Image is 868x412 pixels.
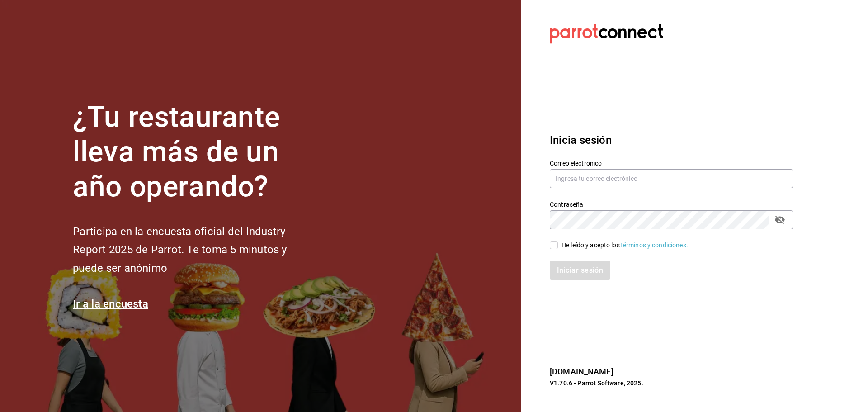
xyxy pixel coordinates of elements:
[561,241,688,250] div: He leído y acepto los
[772,212,788,227] button: passwordField
[550,379,793,388] p: V1.70.6 - Parrot Software, 2025.
[550,160,793,166] label: Correo electrónico
[620,242,688,249] a: Términos y condiciones.
[550,169,793,188] input: Ingresa tu correo electrónico
[550,367,613,376] a: [DOMAIN_NAME]
[550,201,793,208] label: Contraseña
[73,223,317,278] h2: Participa en la encuesta oficial del Industry Report 2025 de Parrot. Te toma 5 minutos y puede se...
[550,132,793,148] h3: Inicia sesión
[73,100,317,204] h1: ¿Tu restaurante lleva más de un año operando?
[73,298,148,310] a: Ir a la encuesta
